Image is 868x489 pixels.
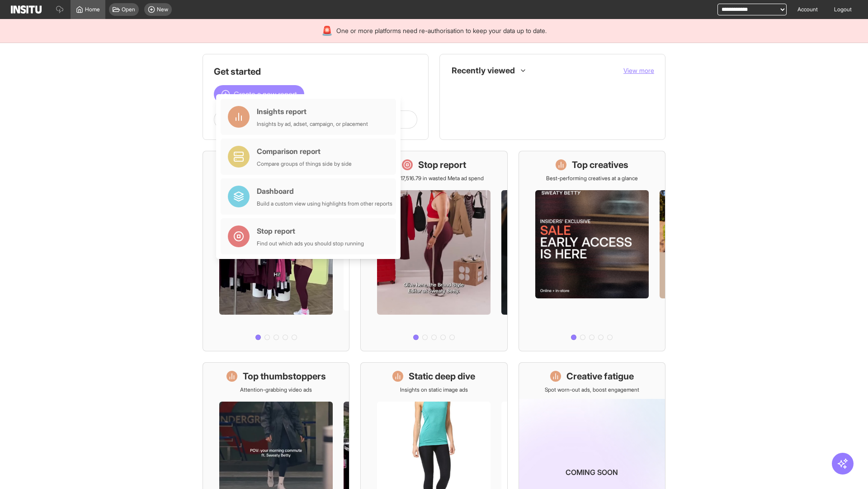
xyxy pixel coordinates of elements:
h1: Get started [214,65,417,78]
a: Stop reportSave £17,516.79 in wasted Meta ad spend [360,151,507,351]
span: New [157,6,168,13]
div: Find out which ads you should stop running [257,240,364,247]
span: Home [85,6,100,13]
p: Save £17,516.79 in wasted Meta ad spend [384,175,484,182]
span: Open [122,6,135,13]
p: Attention-grabbing video ads [240,386,312,393]
div: Comparison report [257,146,352,157]
div: Build a custom view using highlights from other reports [257,200,392,207]
div: Dashboard [257,186,392,197]
span: View more [623,67,654,74]
div: 🚨 [321,24,333,37]
span: Create a new report [234,89,297,100]
img: Logo [11,5,42,14]
a: What's live nowSee all active ads instantly [203,151,349,351]
h1: Top creatives [572,158,628,171]
div: Compare groups of things side by side [257,160,352,168]
a: Top creativesBest-performing creatives at a glance [519,151,665,351]
h1: Static deep dive [409,370,475,383]
button: Create a new report [214,85,304,103]
p: Best-performing creatives at a glance [546,175,638,182]
button: View more [623,66,654,75]
h1: Stop report [418,158,466,171]
span: One or more platforms need re-authorisation to keep your data up to date. [336,26,547,35]
div: Insights report [257,106,368,117]
h1: Top thumbstoppers [243,370,326,383]
div: Stop report [257,225,364,236]
p: Insights on static image ads [400,386,468,393]
div: Insights by ad, adset, campaign, or placement [257,120,368,128]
